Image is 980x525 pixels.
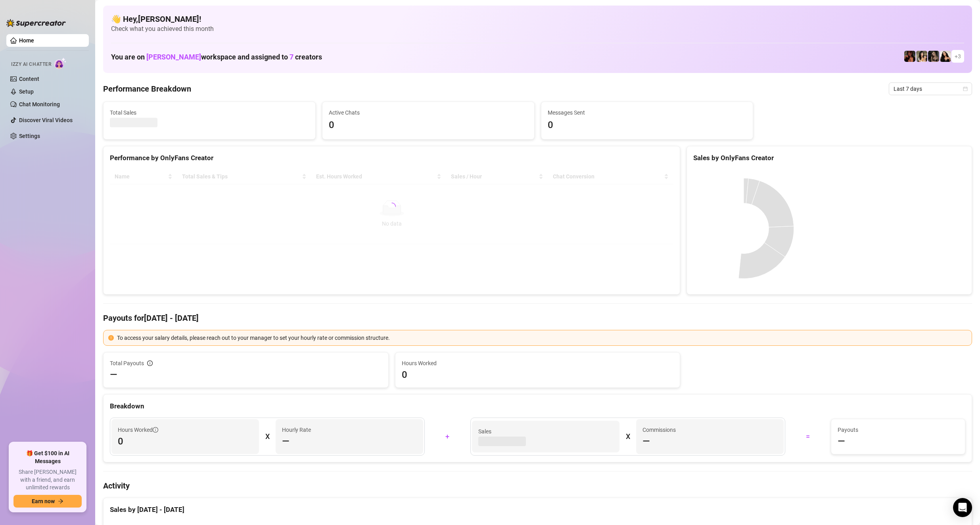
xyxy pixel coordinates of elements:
[894,83,967,95] span: Last 7 days
[329,108,528,117] span: Active Chats
[642,425,676,434] article: Commissions
[790,430,826,443] div: =
[110,359,144,368] span: Total Payouts
[118,425,158,434] span: Hours Worked
[548,108,747,117] span: Messages Sent
[110,504,965,515] div: Sales by [DATE] - [DATE]
[402,359,674,368] span: Hours Worked
[103,480,972,491] h4: Activity
[13,450,82,465] span: 🎁 Get $100 in AI Messages
[117,333,967,342] div: To access your salary details, please reach out to your manager to set your hourly rate or commis...
[19,88,34,95] a: Setup
[19,101,60,107] a: Chat Monitoring
[19,133,40,139] a: Settings
[153,427,158,433] span: info-circle
[548,118,747,133] span: 0
[642,435,650,448] span: —
[103,312,972,324] h4: Payouts for [DATE] - [DATE]
[402,368,674,381] span: 0
[13,468,82,492] span: Share [PERSON_NAME] with a friend, and earn unlimited rewards
[904,51,915,62] img: steph
[11,61,51,68] span: Izzy AI Chatter
[111,53,322,61] h1: You are on workspace and assigned to creators
[13,495,82,508] button: Earn nowarrow-right
[19,37,34,44] a: Home
[282,435,290,448] span: —
[928,51,939,62] img: Rolyat
[838,435,845,448] span: —
[58,498,63,504] span: arrow-right
[388,203,396,211] span: loading
[963,86,968,91] span: calendar
[110,401,965,412] div: Breakdown
[110,153,673,163] div: Performance by OnlyFans Creator
[265,430,269,443] div: X
[282,425,311,434] article: Hourly Rate
[111,13,964,25] h4: 👋 Hey, [PERSON_NAME] !
[146,53,201,61] span: [PERSON_NAME]
[626,430,630,443] div: X
[478,427,613,436] span: Sales
[6,19,66,27] img: logo-BBDzfeDw.svg
[108,335,114,341] span: exclamation-circle
[110,368,117,381] span: —
[838,425,959,434] span: Payouts
[693,153,965,163] div: Sales by OnlyFans Creator
[118,435,253,448] span: 0
[32,498,55,504] span: Earn now
[54,57,67,69] img: AI Chatter
[329,118,528,133] span: 0
[955,52,961,61] span: + 3
[147,360,153,366] span: info-circle
[103,83,191,94] h4: Performance Breakdown
[111,25,964,33] span: Check what you achieved this month
[916,51,927,62] img: Candylion
[953,498,972,517] div: Open Intercom Messenger
[19,117,73,123] a: Discover Viral Videos
[19,76,39,82] a: Content
[940,51,951,62] img: mads
[430,430,466,443] div: +
[110,108,309,117] span: Total Sales
[290,53,293,61] span: 7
